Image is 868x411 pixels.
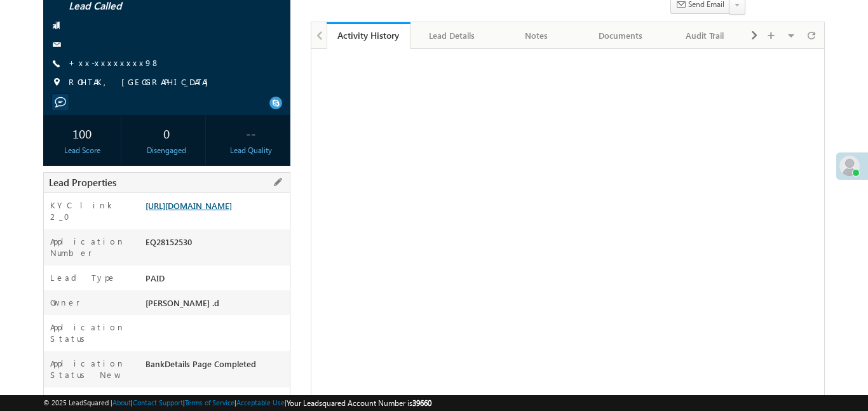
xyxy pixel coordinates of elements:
[142,358,290,375] div: BankDetails Page Completed
[142,236,290,253] div: EQ28152530
[663,22,747,49] a: Audit Trail
[43,397,431,409] span: © 2025 LeadSquared | | | | |
[46,121,118,145] div: 100
[495,22,579,49] a: Notes
[336,29,401,41] div: Activity History
[50,321,133,344] label: Application Status
[412,398,431,408] span: 39660
[46,145,118,156] div: Lead Score
[50,272,116,283] label: Lead Type
[505,28,567,43] div: Notes
[131,145,202,156] div: Disengaged
[146,200,232,211] a: [URL][DOMAIN_NAME]
[421,28,483,43] div: Lead Details
[287,398,431,408] span: Your Leadsquared Account Number is
[49,176,116,189] span: Lead Properties
[112,398,131,407] a: About
[589,28,651,43] div: Documents
[131,121,202,145] div: 0
[215,145,287,156] div: Lead Quality
[50,358,133,381] label: Application Status New
[236,398,285,407] a: Acceptable Use
[579,22,663,49] a: Documents
[69,57,160,68] a: +xx-xxxxxxxx98
[142,272,290,290] div: PAID
[69,76,215,89] span: ROHTAK, [GEOGRAPHIC_DATA]
[185,398,234,407] a: Terms of Service
[50,297,80,308] label: Owner
[50,199,133,222] label: KYC link 2_0
[50,236,133,259] label: Application Number
[133,398,183,407] a: Contact Support
[410,22,494,49] a: Lead Details
[215,121,287,145] div: --
[327,22,410,49] a: Activity History
[146,297,219,308] span: [PERSON_NAME] .d
[673,28,735,43] div: Audit Trail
